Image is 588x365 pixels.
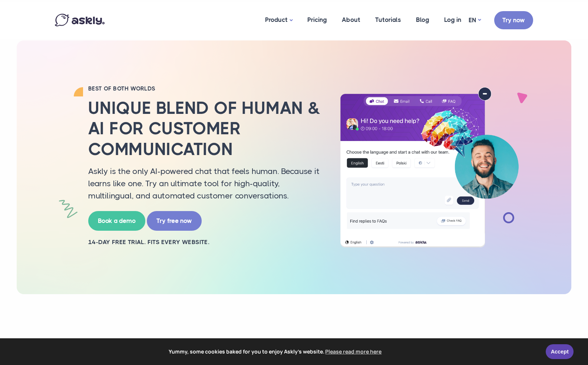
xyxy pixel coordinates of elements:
a: Tutorials [368,2,409,38]
a: EN [469,15,481,26]
p: Askly is the only AI-powered chat that feels human. Because it learns like one. Try an ultimate t... [88,165,322,202]
a: Try free now [147,211,202,231]
a: Accept [546,344,574,359]
a: Pricing [300,2,334,38]
a: learn more about cookies [324,346,383,357]
a: Blog [409,2,437,38]
span: Yummy, some cookies baked for you to enjoy Askly's website. [11,346,541,357]
img: Askly [55,14,105,26]
h2: BEST OF BOTH WORLDS [88,85,322,92]
h2: Unique blend of human & AI for customer communication [88,98,322,160]
a: About [334,2,368,38]
a: Book a demo [88,211,145,231]
a: Try now [494,11,533,29]
a: Log in [437,2,469,38]
h2: 14-day free trial. Fits every website. [88,238,322,246]
img: AI multilingual chat [333,87,526,247]
a: Product [258,2,300,39]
